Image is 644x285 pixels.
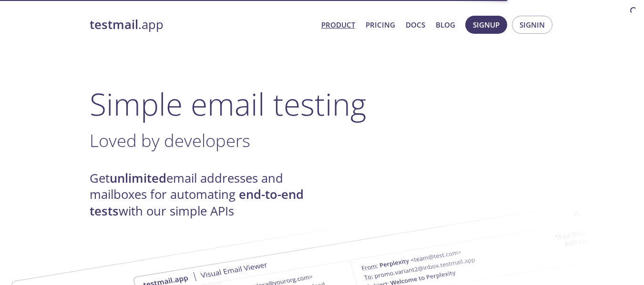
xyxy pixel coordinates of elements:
strong: testmail [90,16,138,33]
button: Signup [465,16,507,34]
span: Signin [520,19,545,31]
strong: end-to-end tests [90,186,304,219]
a: Product [321,19,355,31]
h1: Simple email testing [90,86,555,122]
span: Loved by developers [90,128,250,152]
a: Blog [436,19,455,31]
a: testmail.app [90,17,314,33]
h4: Get email addresses and mailboxes for automating with our simple APIs [90,170,322,219]
span: Signup [473,19,500,31]
button: Signin [512,16,552,34]
a: Pricing [366,19,395,31]
strong: unlimited [110,170,166,187]
a: Docs [406,19,425,31]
